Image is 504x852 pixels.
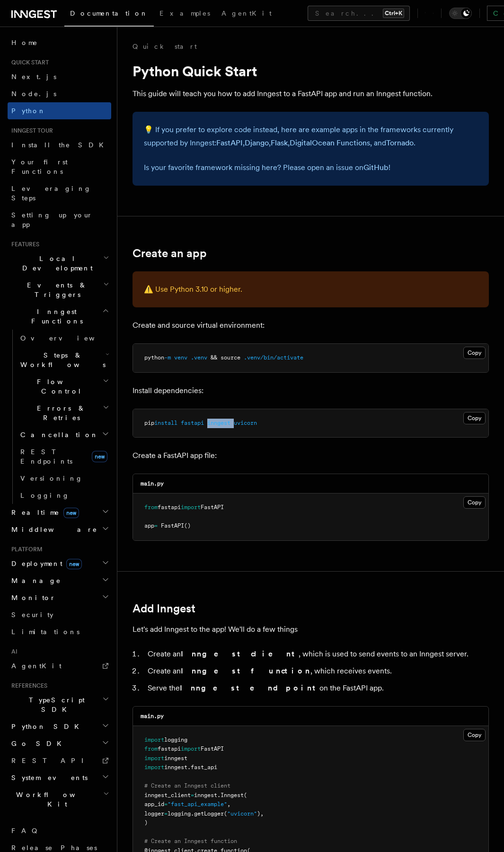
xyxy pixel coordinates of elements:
[11,107,46,115] span: Python
[133,247,207,260] a: Create an app
[8,254,103,273] span: Local Development
[20,334,118,342] span: Overview
[64,3,154,27] a: Documentation
[8,303,111,330] button: Inngest Functions
[8,277,111,303] button: Events & Triggers
[66,559,82,569] span: new
[11,38,38,47] span: Home
[17,404,103,422] span: Errors & Retries
[11,90,56,98] span: Node.js
[8,241,39,248] span: Features
[174,354,187,361] span: venv
[8,790,103,809] span: Workflow Kit
[168,801,227,807] span: "fast_api_example"
[8,127,53,135] span: Inngest tour
[144,504,158,511] span: from
[181,420,204,426] span: fastapi
[201,745,224,752] span: FastAPI
[164,354,171,361] span: -m
[145,647,489,661] li: Create an , which is used to send events to an Inngest server.
[221,354,240,361] span: source
[224,810,227,817] span: (
[8,769,111,786] button: System events
[8,786,111,813] button: Workflow Kit
[168,810,194,817] span: logging.
[144,810,164,817] span: logger
[17,443,111,470] a: REST Endpointsnew
[363,163,389,172] a: GitHub
[92,451,107,462] span: new
[308,6,410,21] button: Search...Ctrl+K
[8,572,111,589] button: Manage
[144,522,154,529] span: app
[164,810,168,817] span: =
[201,504,224,511] span: FastAPI
[8,773,88,782] span: System events
[191,354,207,361] span: .venv
[463,412,486,424] button: Copy
[8,722,85,731] span: Python SDK
[133,319,489,332] p: Create and source virtual environment:
[8,307,102,326] span: Inngest Functions
[145,682,489,695] li: Serve the on the FastAPI app.
[217,792,221,798] span: .
[187,764,191,771] span: .
[463,347,486,359] button: Copy
[70,9,148,17] span: Documentation
[290,138,370,147] a: DigitalOcean Functions
[164,755,187,762] span: inngest
[8,739,67,748] span: Go SDK
[158,504,181,511] span: fastapi
[164,801,168,807] span: =
[194,810,224,817] span: getLogger
[8,822,111,839] a: FAQ
[144,161,477,174] p: Is your favorite framework missing here? Please open an issue on !
[144,354,164,361] span: python
[8,657,111,674] a: AgentKit
[244,354,303,361] span: .venv/bin/activate
[159,9,210,17] span: Examples
[8,68,111,85] a: Next.js
[17,347,111,373] button: Steps & Workflows
[154,522,158,529] span: =
[17,350,106,369] span: Steps & Workflows
[383,9,404,18] kbd: Ctrl+K
[8,695,102,714] span: TypeScript SDK
[8,508,79,517] span: Realtime
[191,792,194,798] span: =
[158,745,181,752] span: fastapi
[11,628,80,636] span: Limitations
[144,792,191,798] span: inngest_client
[194,792,217,798] span: inngest
[154,420,177,426] span: install
[181,504,201,511] span: import
[221,792,244,798] span: Inngest
[257,810,264,817] span: ),
[463,729,486,741] button: Copy
[181,649,299,658] strong: Inngest client
[144,838,237,844] span: # Create an Inngest function
[8,85,111,102] a: Node.js
[8,206,111,233] a: Setting up your app
[184,522,191,529] span: ()
[244,792,247,798] span: (
[8,59,49,66] span: Quick start
[144,801,164,807] span: app_id
[8,250,111,277] button: Local Development
[191,764,217,771] span: fast_api
[144,745,158,752] span: from
[144,123,477,150] p: 💡 If you prefer to explore code instead, here are example apps in the frameworks currently suppor...
[207,420,230,426] span: inngest
[20,448,72,465] span: REST Endpoints
[20,475,83,482] span: Versioning
[17,377,103,396] span: Flow Control
[17,426,111,443] button: Cancellation
[8,752,111,769] a: REST API
[133,42,197,51] a: Quick start
[8,623,111,640] a: Limitations
[8,330,111,504] div: Inngest Functions
[216,3,277,26] a: AgentKit
[8,34,111,51] a: Home
[11,662,62,670] span: AgentKit
[181,666,310,675] strong: Inngest function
